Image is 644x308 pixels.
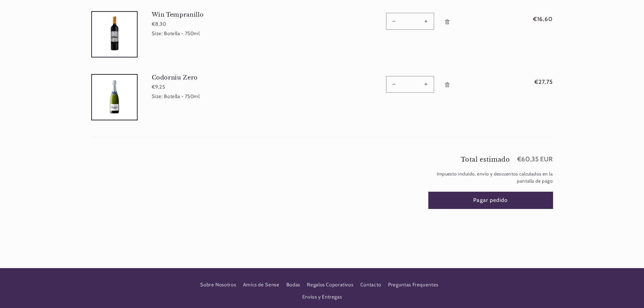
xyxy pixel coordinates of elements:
p: €60,35 EUR [517,156,553,163]
a: Eliminar Win Tempranillo - Botella - 750ml [441,13,454,31]
a: Sobre Nosotros [200,281,236,291]
a: Amics de Sense [243,279,280,291]
iframe: PayPal-paypal [429,222,553,237]
span: €27,75 [514,78,553,86]
a: Win Tempranillo [152,11,258,18]
div: €9,25 [152,84,258,91]
a: Envíos y Entregas [302,291,342,303]
dd: Botella - 750ml [164,30,199,37]
dd: Botella - 750ml [164,93,199,99]
h2: Total estimado [461,157,510,163]
a: Preguntas Frequentes [388,279,438,291]
a: Contacto [360,279,381,291]
a: Regalos Coporativos [307,279,353,291]
a: Bodas [286,279,300,291]
dt: Size: [152,93,163,99]
input: Cantidad para Codorniu Zero [402,76,419,93]
a: Eliminar Codorniu Zero - Botella - 750ml [441,76,454,94]
div: €8,30 [152,21,258,28]
input: Cantidad para Win Tempranillo [402,13,419,29]
dt: Size: [152,30,163,37]
span: €16,60 [514,15,553,23]
small: Impuesto incluido, envío y descuentos calculados en la pantalla de pago [429,170,553,184]
a: Codorniu Zero [152,74,258,81]
button: Pagar pedido [429,192,553,209]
